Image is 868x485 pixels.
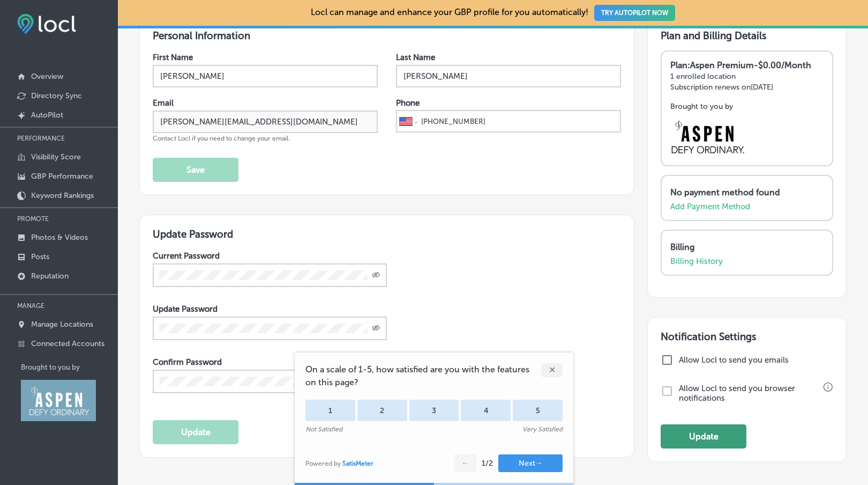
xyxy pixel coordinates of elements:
[31,111,63,120] p: AutoPilot
[482,459,493,468] div: 1 / 2
[522,425,563,433] div: Very Satisfied
[670,102,824,111] p: Brought to you by
[461,400,511,421] div: 4
[670,242,818,252] p: Billing
[661,330,833,343] h3: Notification Settings
[342,460,373,467] a: SatisMeter
[153,135,290,142] span: Contact Locl if you need to change your email.
[305,425,342,433] div: Not Satisfied
[670,72,824,81] p: 1 enrolled location
[670,83,824,92] p: Subscription renews on [DATE]
[305,363,541,389] span: On a scale of 1-5, how satisfied are you with the features on this page?
[670,60,811,70] strong: Plan: Aspen Premium - $0.00/Month
[420,111,617,131] input: Phone number
[31,172,93,181] p: GBP Performance
[670,202,750,211] a: Add Payment Method
[153,420,238,444] button: Update
[31,191,94,200] p: Keyword Rankings
[17,14,76,34] img: fda3e92497d09a02dc62c9cd864e3231.png
[670,256,723,266] a: Billing History
[396,98,420,108] label: Phone
[31,271,69,281] p: Reputation
[513,400,563,421] div: 5
[153,158,238,182] button: Save
[31,339,104,348] p: Connected Accounts
[153,98,174,108] label: Email
[21,380,96,421] img: Aspen
[153,111,378,133] input: Enter Email
[679,355,830,365] label: Allow Locl to send you emails
[31,91,82,100] p: Directory Sync
[153,65,378,87] input: Enter First Name
[153,53,193,62] label: First Name
[153,357,222,367] label: Confirm Password
[31,152,81,161] p: Visibility Score
[670,120,745,155] img: Aspen
[409,400,459,421] div: 3
[824,383,833,392] button: Please check your browser notification settings if you are not able to adjust this field.
[21,363,118,371] p: Brought to you by
[31,233,88,242] p: Photos & Videos
[357,400,407,421] div: 2
[153,30,621,42] h3: Personal Information
[153,251,220,261] label: Current Password
[31,252,49,261] p: Posts
[679,384,821,403] label: Allow Locl to send you browser notifications
[372,324,380,333] span: Toggle password visibility
[498,454,563,472] button: Next→
[454,454,476,472] button: ←
[31,320,93,329] p: Manage Locations
[153,228,621,240] h3: Update Password
[153,304,218,314] label: Update Password
[661,424,746,449] button: Update
[670,187,818,197] p: No payment method found
[372,270,380,280] span: Toggle password visibility
[396,65,621,87] input: Enter Last Name
[305,460,373,467] div: Powered by
[31,72,63,81] p: Overview
[396,53,435,62] label: Last Name
[541,363,563,377] div: ✕
[661,30,833,42] h3: Plan and Billing Details
[305,400,355,421] div: 1
[594,5,675,21] button: TRY AUTOPILOT NOW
